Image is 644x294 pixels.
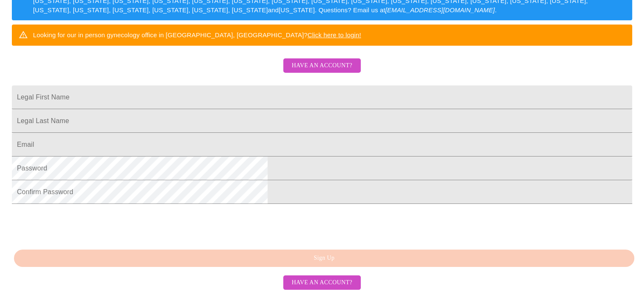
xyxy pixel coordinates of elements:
[12,208,141,241] iframe: reCAPTCHA
[385,6,495,14] em: [EMAIL_ADDRESS][DOMAIN_NAME]
[281,68,363,75] a: Have an account?
[307,31,361,38] a: Click here to login!
[283,58,361,73] button: Have an account?
[292,60,352,71] span: Have an account?
[292,278,352,288] span: Have an account?
[283,275,361,290] button: Have an account?
[281,278,363,286] a: Have an account?
[33,27,361,43] div: Looking for our in person gynecology office in [GEOGRAPHIC_DATA], [GEOGRAPHIC_DATA]?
